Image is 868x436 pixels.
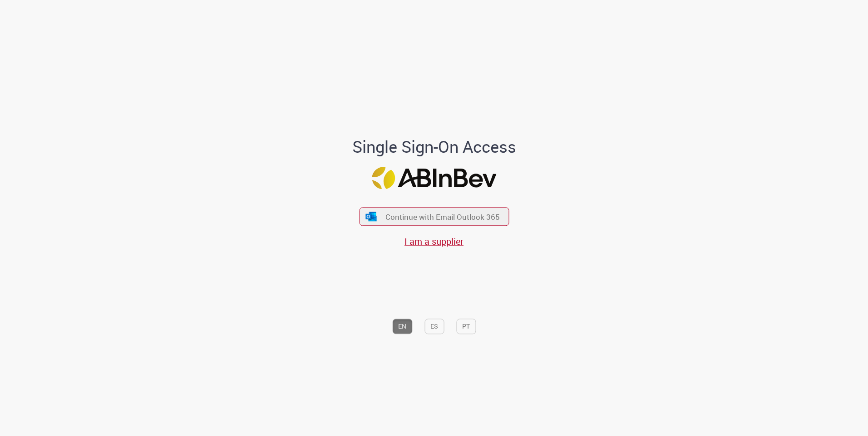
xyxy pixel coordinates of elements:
button: PT [456,319,476,334]
button: ES [424,319,444,334]
button: ícone Azure/Microsoft 360 Continue with Email Outlook 365 [359,207,509,226]
img: ícone Azure/Microsoft 360 [365,212,378,221]
img: Logo ABInBev [372,167,496,189]
span: Continue with Email Outlook 365 [385,212,500,222]
a: I am a supplier [404,236,464,248]
button: EN [392,319,412,334]
h1: Single Sign-On Access [308,138,560,156]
